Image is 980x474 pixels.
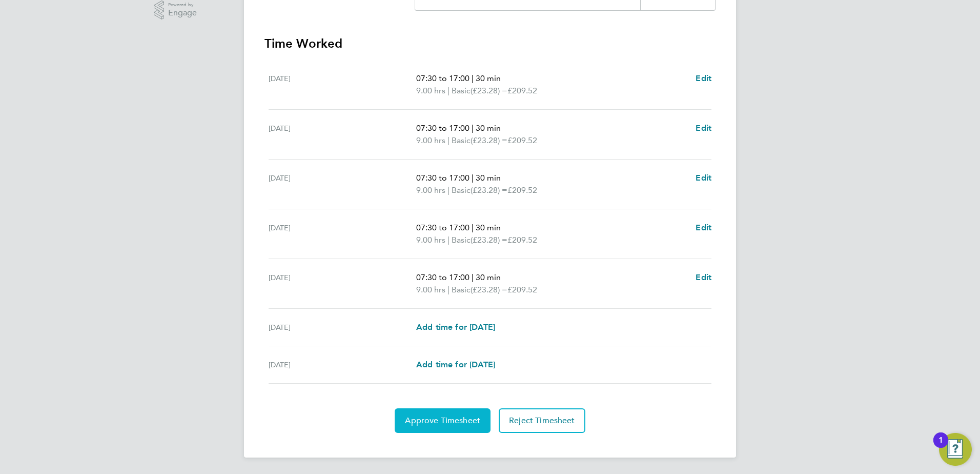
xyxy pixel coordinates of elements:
span: £209.52 [507,235,537,245]
span: Basic [452,134,471,147]
button: Approve Timesheet [395,408,491,433]
span: (£23.28) = [471,235,507,245]
span: 30 min [476,73,501,83]
span: £209.52 [507,285,537,294]
span: Edit [696,272,711,282]
span: Engage [168,9,197,17]
span: Edit [696,173,711,183]
span: Basic [452,85,471,97]
a: Powered byEngage [154,1,197,20]
div: [DATE] [269,321,416,333]
span: Powered by [168,1,197,9]
h3: Time Worked [264,35,716,52]
span: £209.52 [507,135,537,145]
div: [DATE] [269,72,416,97]
span: 07:30 to 17:00 [416,73,469,83]
span: 9.00 hrs [416,86,445,95]
span: £209.52 [507,185,537,195]
span: Reject Timesheet [509,416,575,426]
span: | [472,123,474,133]
span: 30 min [476,223,501,232]
span: Add time for [DATE] [416,360,495,369]
span: Basic [452,284,471,296]
span: 07:30 to 17:00 [416,223,469,232]
span: Basic [452,184,471,196]
span: (£23.28) = [471,135,507,145]
div: [DATE] [269,359,416,371]
span: Add time for [DATE] [416,322,495,332]
span: 9.00 hrs [416,185,445,195]
span: Edit [696,73,711,83]
a: Edit [696,172,711,184]
span: 30 min [476,123,501,133]
span: | [472,272,474,282]
a: Edit [696,271,711,284]
a: Edit [696,222,711,234]
span: Edit [696,223,711,232]
span: | [447,185,450,195]
div: 1 [938,440,943,453]
span: 30 min [476,272,501,282]
span: 07:30 to 17:00 [416,123,469,133]
span: Approve Timesheet [405,416,480,426]
span: Basic [452,234,471,246]
button: Open Resource Center, 1 new notification [939,433,972,466]
a: Edit [696,122,711,134]
div: [DATE] [269,271,416,296]
button: Reject Timesheet [499,408,585,433]
span: (£23.28) = [471,185,507,195]
div: [DATE] [269,172,416,196]
span: 07:30 to 17:00 [416,272,469,282]
a: Edit [696,72,711,85]
span: | [472,73,474,83]
span: | [447,235,450,245]
span: | [447,135,450,145]
span: £209.52 [507,86,537,95]
span: 9.00 hrs [416,135,445,145]
span: (£23.28) = [471,285,507,294]
a: Add time for [DATE] [416,321,495,333]
span: | [472,173,474,183]
span: 07:30 to 17:00 [416,173,469,183]
span: Edit [696,123,711,133]
span: 30 min [476,173,501,183]
a: Add time for [DATE] [416,359,495,371]
span: (£23.28) = [471,86,507,95]
span: 9.00 hrs [416,285,445,294]
span: 9.00 hrs [416,235,445,245]
span: | [472,223,474,232]
span: | [447,86,450,95]
span: | [447,285,450,294]
div: [DATE] [269,122,416,147]
div: [DATE] [269,222,416,246]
